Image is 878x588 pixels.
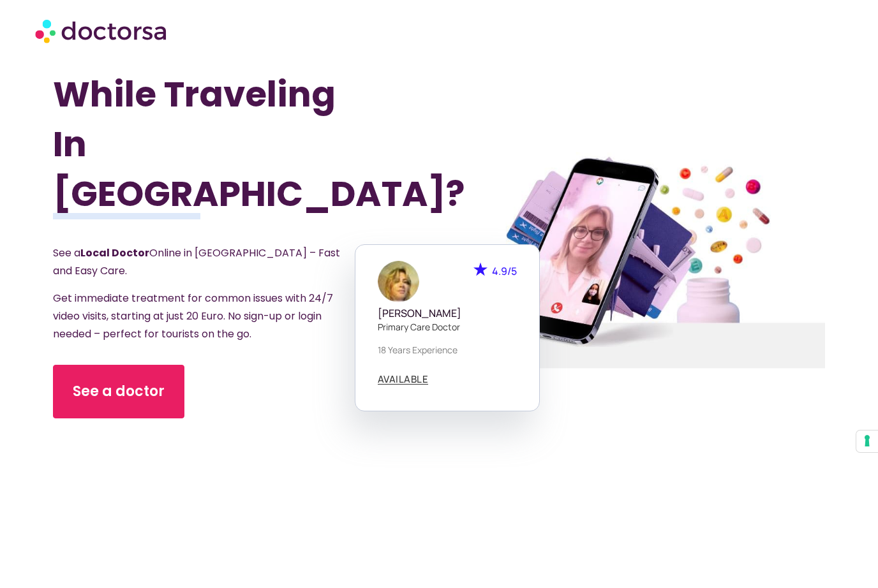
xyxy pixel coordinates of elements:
h1: Got Sick While Traveling In [GEOGRAPHIC_DATA]? [53,20,382,219]
a: See a doctor [53,365,184,418]
span: 4.9/5 [492,264,517,278]
h5: [PERSON_NAME] [378,307,517,320]
strong: Local Doctor [80,246,149,260]
p: 18 years experience [378,343,517,356]
span: AVAILABLE [378,374,429,384]
p: Primary care doctor [378,320,517,334]
a: AVAILABLE [378,374,429,385]
span: Get immediate treatment for common issues with 24/7 video visits, starting at just 20 Euro. No si... [53,291,333,341]
span: See a doctor [73,381,165,402]
span: See a Online in [GEOGRAPHIC_DATA] – Fast and Easy Care. [53,246,340,278]
button: Your consent preferences for tracking technologies [856,430,878,452]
